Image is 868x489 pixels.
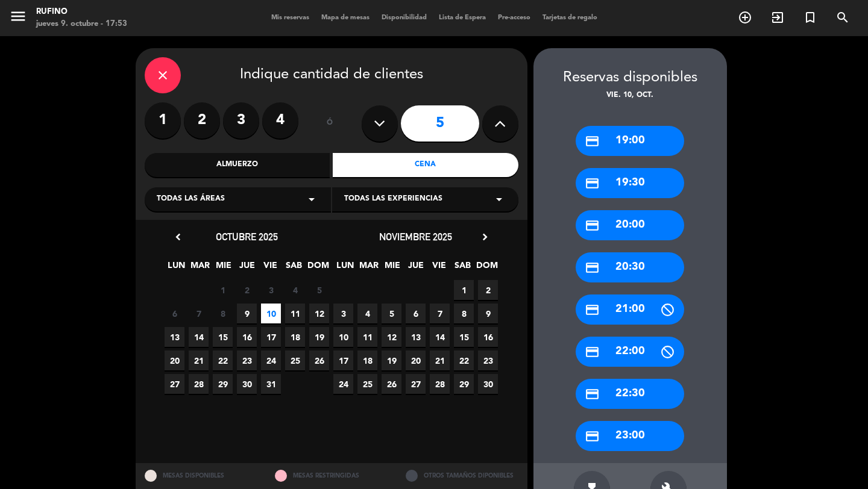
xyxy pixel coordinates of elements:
[333,350,353,370] span: 17
[189,350,209,370] span: 21
[237,258,257,278] span: JUE
[223,102,259,139] label: 3
[237,327,257,347] span: 16
[382,374,401,394] span: 26
[770,10,785,25] i: exit_to_app
[478,304,498,323] span: 9
[492,14,536,21] span: Pre-acceso
[835,10,850,25] i: search
[376,14,433,21] span: Disponibilidad
[479,231,491,243] i: chevron_right
[309,280,329,300] span: 5
[261,304,281,323] span: 10
[145,102,181,139] label: 1
[261,327,281,347] span: 17
[335,258,355,278] span: LUN
[36,18,127,30] div: jueves 9. octubre - 17:53
[309,350,329,370] span: 26
[285,304,305,323] span: 11
[189,374,209,394] span: 28
[585,302,600,317] i: credit_card
[304,192,319,207] i: arrow_drop_down
[476,258,496,278] span: DOM
[433,14,492,21] span: Lista de Espera
[213,304,233,323] span: 8
[157,193,225,205] span: Todas las áreas
[166,258,186,278] span: LUN
[261,350,281,370] span: 24
[478,280,498,300] span: 2
[454,350,474,370] span: 22
[309,327,329,347] span: 19
[357,304,377,323] span: 4
[165,327,184,347] span: 13
[382,350,401,370] span: 19
[213,280,233,300] span: 1
[260,258,280,278] span: VIE
[333,153,518,177] div: Cena
[478,350,498,370] span: 23
[478,327,498,347] span: 16
[576,337,684,367] div: 22:00
[429,258,449,278] span: VIE
[382,304,401,323] span: 5
[585,260,600,275] i: credit_card
[454,304,474,323] span: 8
[585,429,600,444] i: credit_card
[803,10,817,25] i: turned_in_not
[478,374,498,394] span: 30
[406,374,426,394] span: 27
[9,7,27,30] button: menu
[344,193,442,205] span: Todas las experiencias
[397,463,527,489] div: OTROS TAMAÑOS DIPONIBLES
[261,280,281,300] span: 3
[585,218,600,233] i: credit_card
[430,350,450,370] span: 21
[36,6,127,18] div: Rufino
[165,350,184,370] span: 20
[265,14,315,21] span: Mis reservas
[307,258,327,278] span: DOM
[189,327,209,347] span: 14
[536,14,603,21] span: Tarjetas de regalo
[454,280,474,300] span: 1
[357,350,377,370] span: 18
[237,280,257,300] span: 2
[262,102,298,139] label: 4
[406,304,426,323] span: 6
[216,231,278,243] span: octubre 2025
[406,350,426,370] span: 20
[213,258,233,278] span: MIE
[284,258,304,278] span: SAB
[585,387,600,402] i: credit_card
[576,379,684,409] div: 22:30
[333,327,353,347] span: 10
[576,126,684,156] div: 19:00
[430,304,450,323] span: 7
[382,258,402,278] span: MIE
[430,374,450,394] span: 28
[266,463,397,489] div: MESAS RESTRINGIDAS
[585,344,600,360] i: credit_card
[261,374,281,394] span: 31
[189,304,209,323] span: 7
[136,463,266,489] div: MESAS DISPONIBLES
[406,327,426,347] span: 13
[533,90,727,102] div: vie. 10, oct.
[454,327,474,347] span: 15
[576,421,684,451] div: 23:00
[738,10,752,25] i: add_circle_outline
[406,258,426,278] span: JUE
[585,176,600,191] i: credit_card
[184,102,220,139] label: 2
[430,327,450,347] span: 14
[213,350,233,370] span: 22
[310,102,350,145] div: ó
[172,231,184,243] i: chevron_left
[333,304,353,323] span: 3
[237,350,257,370] span: 23
[576,294,684,325] div: 21:00
[533,66,727,90] div: Reservas disponibles
[285,327,305,347] span: 18
[454,374,474,394] span: 29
